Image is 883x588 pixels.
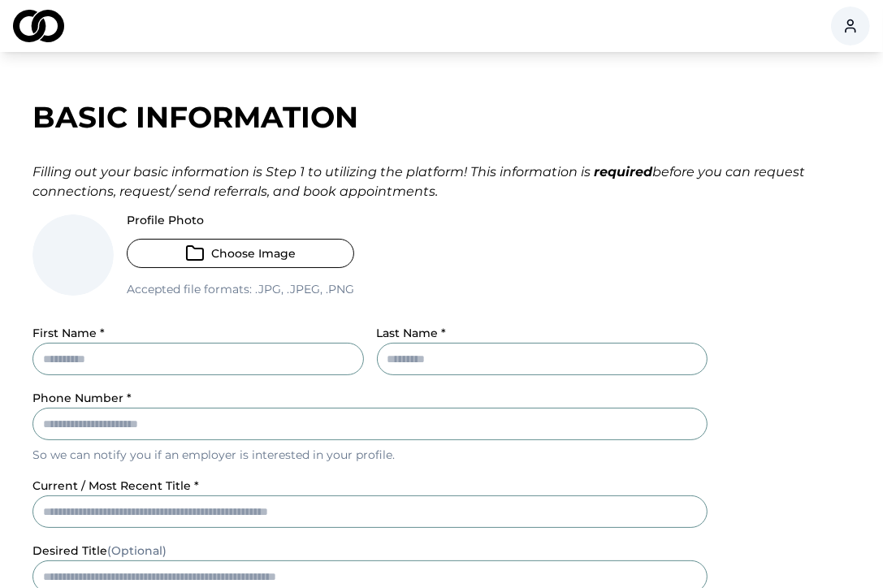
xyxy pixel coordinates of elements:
img: logo [13,10,64,42]
strong: required [594,164,652,179]
p: Accepted file formats: [127,281,354,297]
label: First Name * [32,326,105,340]
div: Basic Information [32,101,851,133]
label: Phone Number * [32,391,132,405]
label: current / most recent title * [32,478,199,493]
label: desired title [32,543,167,558]
label: Last Name * [377,326,447,340]
label: Profile Photo [127,214,354,226]
div: Filling out your basic information is Step 1 to utilizing the platform! This information is befor... [32,162,851,201]
span: .jpg, .jpeg, .png [252,282,354,296]
button: Choose Image [127,239,354,268]
span: (Optional) [107,543,167,558]
p: So we can notify you if an employer is interested in your profile. [32,447,708,463]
